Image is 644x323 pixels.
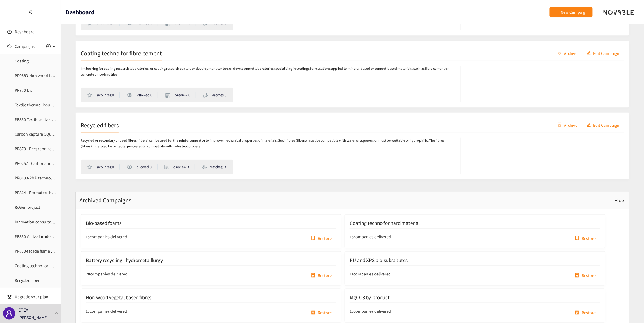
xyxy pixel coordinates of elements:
[15,102,77,108] a: Textile thermal insulation material
[571,233,600,243] button: containerRestore
[15,40,35,52] span: Campaigns
[593,50,620,56] span: Edit Campaign
[86,294,151,300] h2: Non-wood vegetal based fibres
[5,310,13,317] span: user
[7,44,12,48] span: sound
[15,190,64,195] a: PR864 - Promatect H Type X
[75,112,629,179] a: Recycled fiberscontainerArchiveeditEdit CampaignRecycled or secondary or used fibres (fibers) can...
[86,271,128,280] span: 28 companies delivered
[86,233,127,243] span: 15 companies delivered
[350,308,391,318] span: 15 companies delivered
[18,306,28,314] p: ETEX
[587,123,591,128] span: edit
[165,92,196,98] li: To review: 0
[561,9,588,16] span: New Campaign
[79,196,131,205] span: Archived Campaigns
[15,234,66,239] a: PR830-Active facade systems
[15,29,35,34] a: Dashboard
[306,271,336,280] button: containerRestore
[311,236,315,241] span: container
[18,314,48,321] p: [PERSON_NAME]
[350,271,391,280] span: 11 companies delivered
[7,295,12,299] span: trophy
[614,294,644,323] div: Widget de chat
[15,263,72,268] a: Coating techno for fibre cement
[164,164,195,170] li: To review: 3
[86,257,163,263] h2: Battery recycling - hydrometalllurgy
[87,92,120,98] li: Favourites: 0
[81,121,119,129] h2: Recycled fibers
[558,123,562,128] span: container
[86,220,121,226] h2: Bio-based foams
[311,310,315,315] span: container
[15,204,40,210] a: ReGen project
[15,146,68,151] a: PR870 - Decarbonized System
[582,120,624,130] button: editEdit Campaign
[15,73,59,78] a: PR0883-Non wood fibers
[582,309,596,316] span: Restore
[615,197,624,204] span: Hide
[86,308,127,318] span: 13 companies delivered
[15,87,32,93] a: PR870-bis
[571,271,600,280] button: containerRestore
[15,248,67,254] a: PR830-facade flame deflector
[571,308,600,318] button: containerRestore
[575,236,579,241] span: container
[564,122,578,128] span: Archive
[550,7,593,17] button: plusNew Campaign
[306,233,336,243] button: containerRestore
[127,20,158,26] li: Followed: 0
[615,196,624,205] button: Hide
[15,58,29,64] a: Coating
[81,49,162,57] h2: Coating techno for fibre cement
[76,192,629,209] div: Archived CampaignsHide
[75,41,629,108] a: Coating techno for fibre cementcontainerArchiveeditEdit CampaignI'm looking for coating research ...
[553,48,582,58] button: containerArchive
[582,235,596,242] span: Restore
[15,289,51,301] span: Drafts
[203,20,226,26] li: Matches: 5
[202,164,226,170] li: Matches: 14
[564,50,578,56] span: Archive
[582,48,624,58] button: editEdit Campaign
[28,10,33,14] span: double-left
[587,51,591,56] span: edit
[558,51,562,56] span: container
[15,161,75,166] a: PR0757 - Carbonation of FC waste
[87,164,120,170] li: Favourites: 0
[127,92,158,98] li: Followed: 0
[575,273,579,278] span: container
[311,273,315,278] span: container
[593,122,620,128] span: Edit Campaign
[126,164,157,170] li: Followed: 0
[15,278,41,283] a: Recycled fibers
[553,120,582,130] button: containerArchive
[15,291,56,303] span: Upgrade your plan
[46,44,51,48] span: plus-circle
[350,220,420,226] h2: Coating techno for hard material
[81,66,455,77] p: I'm looking for coating research laboratories, or coating research centers or development centers...
[318,235,332,242] span: Restore
[350,233,391,243] span: 16 companies delivered
[203,92,226,98] li: Matches: 6
[15,219,57,225] a: Innovation consultants
[554,10,558,15] span: plus
[165,20,196,26] li: To review: 0
[306,308,336,318] button: containerRestore
[15,175,58,181] a: PR0830-RMP technology
[318,272,332,279] span: Restore
[575,310,579,315] span: container
[81,138,455,149] p: Recycled or secondary or used fibres (fibers) can be used for the reinforcement or to improve mec...
[350,294,390,300] h2: MgCO3 by-product
[15,117,76,122] a: PR830-Textile active facade system
[318,309,332,316] span: Restore
[15,131,58,137] a: Carbon capture CQuerry
[350,257,408,263] h2: PU and XPS bio-substitutes
[87,20,120,26] li: Favourites: 0
[614,294,644,323] iframe: Chat Widget
[582,272,596,279] span: Restore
